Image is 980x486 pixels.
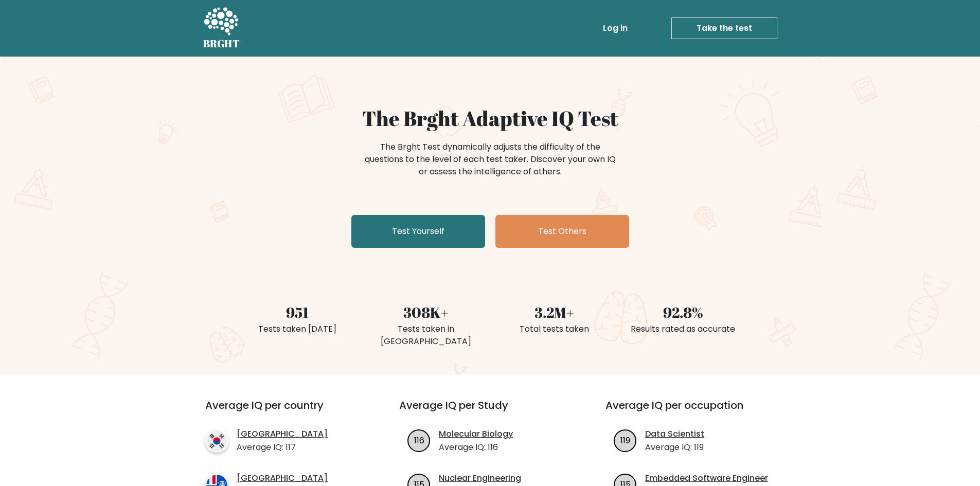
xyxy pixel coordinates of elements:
[671,17,777,39] a: Take the test
[205,429,228,453] img: country
[605,399,787,424] h3: Average IQ per occupation
[237,441,328,454] p: Average IQ: 117
[362,141,619,178] div: The Brght Test dynamically adjusts the difficulty of the questions to the level of each test take...
[625,323,741,335] div: Results rated as accurate
[439,441,513,454] p: Average IQ: 116
[237,428,328,440] a: [GEOGRAPHIC_DATA]
[496,301,613,323] div: 3.2M+
[414,434,424,446] text: 116
[368,301,484,323] div: 308K+
[496,323,613,335] div: Total tests taken
[399,399,581,424] h3: Average IQ per Study
[645,441,704,454] p: Average IQ: 119
[351,215,485,248] a: Test Yourself
[203,38,240,50] h5: BRGHT
[237,472,328,484] a: [GEOGRAPHIC_DATA]
[645,428,704,440] a: Data Scientist
[203,4,240,52] a: BRGHT
[625,301,741,323] div: 92.8%
[239,323,355,335] div: Tests taken [DATE]
[205,399,362,424] h3: Average IQ per country
[495,215,629,248] a: Test Others
[645,472,768,484] a: Embedded Software Engineer
[239,301,355,323] div: 951
[439,472,521,484] a: Nuclear Engineering
[439,428,513,440] a: Molecular Biology
[620,434,630,446] text: 119
[368,323,484,348] div: Tests taken in [GEOGRAPHIC_DATA]
[599,18,632,39] a: Log in
[239,106,741,131] h1: The Brght Adaptive IQ Test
